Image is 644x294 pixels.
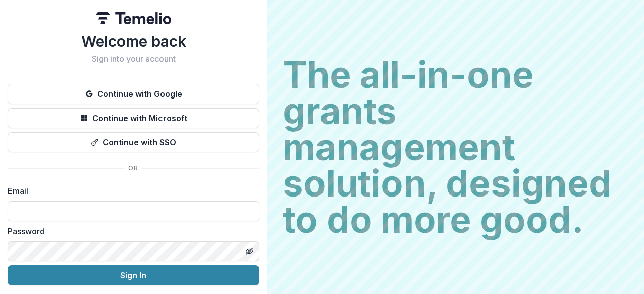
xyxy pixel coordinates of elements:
[8,84,259,104] button: Continue with Google
[8,132,259,152] button: Continue with SSO
[8,185,253,197] label: Email
[8,54,259,64] h2: Sign into your account
[8,108,259,128] button: Continue with Microsoft
[8,225,253,237] label: Password
[241,243,257,259] button: Toggle password visibility
[96,12,171,24] img: Temelio
[8,32,259,50] h1: Welcome back
[8,265,259,285] button: Sign In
